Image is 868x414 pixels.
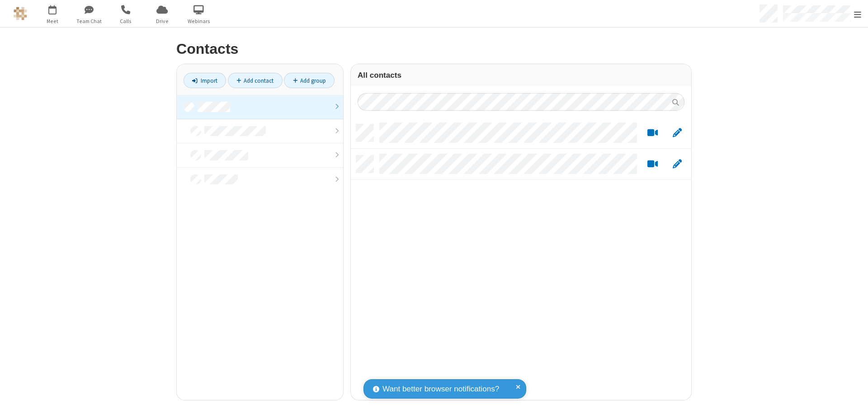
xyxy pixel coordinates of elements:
img: QA Selenium DO NOT DELETE OR CHANGE [14,7,27,20]
h3: All contacts [358,71,684,80]
button: Start a video meeting [644,127,661,139]
span: Want better browser notifications? [382,383,499,395]
span: Calls [108,17,142,25]
button: Edit [668,127,686,139]
a: Add contact [228,73,283,88]
span: Drive [145,17,179,25]
div: grid [351,118,691,400]
span: Team Chat [72,17,106,25]
button: Edit [668,159,686,170]
span: Meet [35,17,69,25]
h2: Contacts [176,41,692,57]
span: Webinars [182,17,216,25]
a: Add group [284,73,335,88]
button: Start a video meeting [644,159,661,170]
a: Import [184,73,226,88]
